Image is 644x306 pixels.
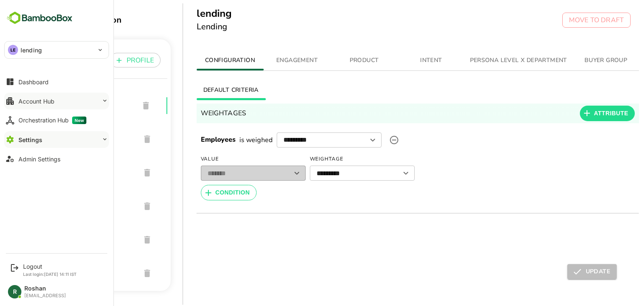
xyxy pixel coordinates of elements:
button: Admin Settings [4,150,109,167]
div: LElending [5,41,109,58]
div: treasury [3,189,138,223]
button: Open [371,167,382,179]
div: simple tabs [167,50,610,70]
p: is weighed [210,135,244,145]
button: Dashboard [4,73,109,90]
button: PROFILE [80,53,131,67]
span: New [72,117,86,124]
div: Profile Configuration [10,14,141,26]
span: Weightage [280,153,385,166]
div: lending [3,89,138,122]
h6: Lending [167,20,203,34]
span: ENGAGEMENT [239,55,296,66]
span: dep [10,134,104,144]
span: CONDITION [186,187,221,198]
span: aggregator_view [10,268,104,278]
span: PRODUCT [306,55,364,66]
div: Dashboard [18,78,49,86]
h6: Employees [171,135,207,145]
div: R [8,285,21,298]
p: lending [21,46,42,54]
div: Admin Settings [18,156,60,163]
p: MOVE TO DRAFT [540,15,595,25]
span: ATTRIBUTE [565,108,599,119]
div: [EMAIL_ADDRESS] [24,293,66,298]
button: Orchestration HubNew [4,112,109,129]
span: lending [10,101,103,111]
button: ATTRIBUTE [551,106,606,121]
label: upload picture [356,132,373,148]
img: BambooboxFullLogoMark.5f36c76dfaba33ec1ec1367b70bb1252.svg [4,10,75,26]
p: PROFILE [10,55,37,65]
div: Account Hub [18,98,55,105]
button: CONDITION [171,185,227,200]
span: INTENT [374,55,431,66]
button: Open [338,134,349,146]
div: Logout [23,263,77,270]
div: Settings [18,136,42,143]
div: corebanking [3,156,138,189]
span: corebanking [10,168,104,178]
div: aggregator_view [3,257,138,290]
button: UPDATE [538,264,587,279]
div: dep [3,122,138,156]
button: DEFAULT CRITERIA [167,80,236,100]
div: Orchestration Hub [18,117,86,124]
button: Settings [4,131,109,148]
div: LE [8,45,18,55]
span: CONFIGURATION [172,55,229,66]
h5: lending [167,7,203,20]
div: Roshan [24,285,66,292]
span: cards [10,235,104,245]
div: basic tabs example [167,80,610,100]
span: Value [171,153,276,166]
div: cards [3,223,138,257]
p: Last login: [DATE] 14:11 IST [23,272,77,277]
p: PROFILE [97,55,125,65]
span: PERSONA LEVEL X DEPARTMENT [441,55,538,66]
button: Account Hub [4,93,109,109]
span: BUYER GROUP [548,55,605,66]
span: treasury [10,201,104,211]
h6: WEIGHTAGES [171,107,217,119]
button: MOVE TO DRAFT [533,13,601,28]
